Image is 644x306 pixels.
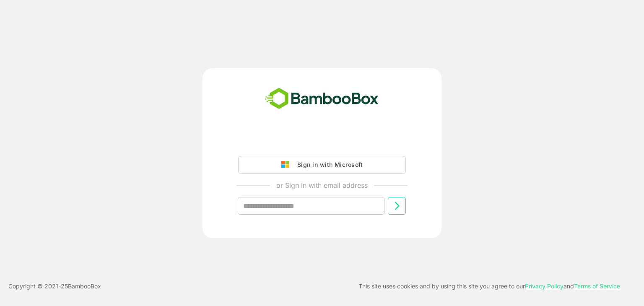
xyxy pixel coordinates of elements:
[525,283,563,290] a: Privacy Policy
[276,180,368,190] p: or Sign in with email address
[8,281,101,291] p: Copyright © 2021- 25 BambooBox
[358,281,620,291] p: This site uses cookies and by using this site you agree to our and
[260,85,383,113] img: bamboobox
[281,161,293,169] img: google
[293,159,363,170] div: Sign in with Microsoft
[574,283,620,290] a: Terms of Service
[238,156,406,174] button: Sign in with Microsoft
